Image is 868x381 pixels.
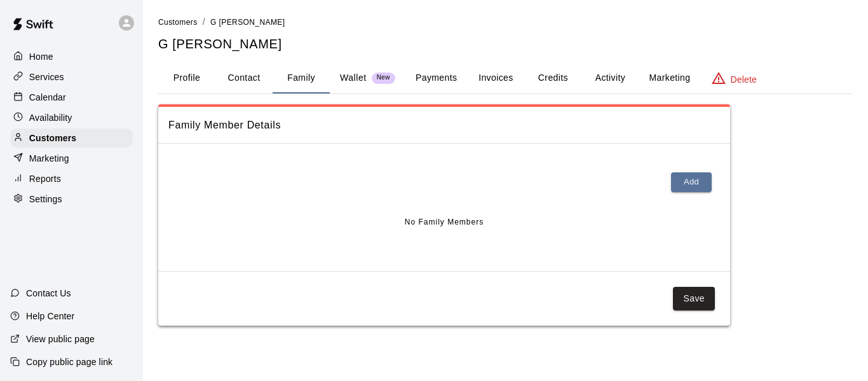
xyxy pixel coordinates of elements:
[671,172,712,192] button: Add
[467,63,524,94] button: Invoices
[639,63,700,94] button: Marketing
[405,212,484,233] span: No Family Members
[29,111,72,124] p: Availability
[29,132,76,144] p: Customers
[29,71,64,83] p: Services
[158,17,198,27] a: Customers
[273,63,330,94] button: Family
[10,108,133,127] a: Availability
[524,63,581,94] button: Credits
[340,71,367,85] p: Wallet
[158,36,853,53] h5: G [PERSON_NAME]
[673,287,715,310] button: Save
[26,333,95,345] p: View public page
[29,152,69,165] p: Marketing
[10,149,133,168] a: Marketing
[158,63,853,94] div: basic tabs example
[10,128,133,148] a: Customers
[158,63,215,94] button: Profile
[405,63,467,94] button: Payments
[215,63,273,94] button: Contact
[26,356,112,368] p: Copy public page link
[168,117,720,134] span: Family Member Details
[10,88,133,107] a: Calendar
[581,63,639,94] button: Activity
[372,74,395,82] span: New
[10,169,133,188] a: Reports
[203,15,205,29] li: /
[10,47,133,66] a: Home
[26,287,71,300] p: Contact Us
[26,310,74,322] p: Help Center
[210,18,285,27] span: G [PERSON_NAME]
[10,190,133,209] a: Settings
[29,172,61,185] p: Reports
[731,73,757,86] p: Delete
[29,193,62,205] p: Settings
[29,91,66,104] p: Calendar
[10,67,133,87] a: Services
[158,18,198,27] span: Customers
[29,50,53,63] p: Home
[158,15,853,29] nav: breadcrumb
